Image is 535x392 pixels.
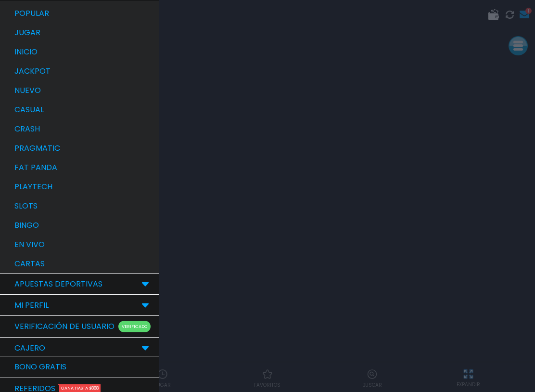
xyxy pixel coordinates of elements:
p: jugar [14,27,40,39]
p: casual [14,104,44,116]
p: nuevo [14,85,41,96]
p: cartas [14,258,45,270]
a: crash [10,119,159,139]
a: pragmatic [10,139,159,158]
p: inicio [14,46,38,58]
a: casual [10,100,159,119]
a: cartas [10,254,159,274]
p: CAJERO [14,342,45,354]
p: slots [14,200,38,212]
a: jugar [10,23,159,42]
a: slots [10,196,159,216]
p: Apuestas Deportivas [14,278,102,290]
p: en vivo [14,239,45,250]
a: nuevo [10,81,159,100]
p: pragmatic [14,143,60,154]
p: Verificado [118,321,151,332]
p: crash [14,123,40,135]
a: inicio [10,42,159,62]
p: jackpot [14,65,51,77]
a: bingo [10,216,159,235]
p: popular [14,8,49,19]
a: popular [10,4,159,23]
p: bingo [14,220,39,231]
a: jackpot [10,62,159,81]
a: playtech [10,177,159,196]
a: fat panda [10,158,159,177]
p: fat panda [14,162,57,173]
p: MI PERFIL [14,300,49,311]
p: playtech [14,181,52,193]
a: en vivo [10,235,159,254]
